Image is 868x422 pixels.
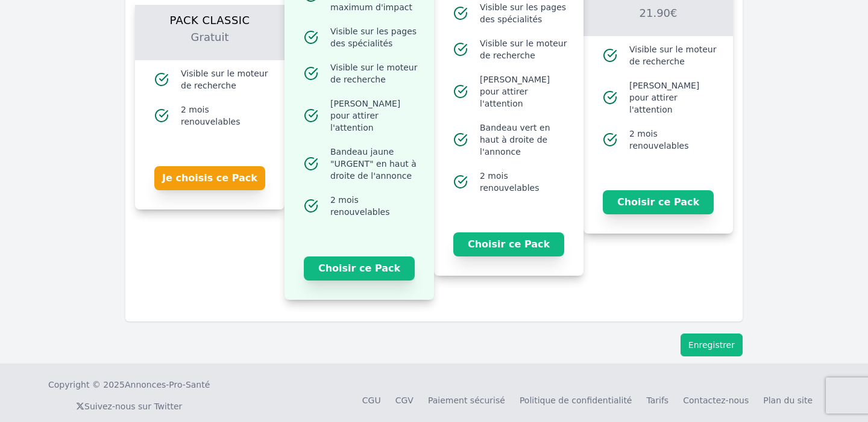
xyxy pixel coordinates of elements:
[304,256,415,281] button: Choisir ce Pack
[181,67,270,92] span: Visible sur le moteur de recherche
[330,146,420,182] span: Bandeau jaune "URGENT" en haut à droite de l'annonce
[603,190,714,214] button: Choisir ce Pack
[362,396,381,405] a: CGU
[629,128,719,152] span: 2 mois renouvelables
[125,379,210,391] a: Annonces-Pro-Santé
[480,122,569,158] span: Bandeau vert en haut à droite de l'annonce
[181,104,270,128] span: 2 mois renouvelables
[428,396,505,405] a: Paiement sécurisé
[480,37,569,61] span: Visible sur le moteur de recherche
[480,73,569,110] span: [PERSON_NAME] pour attirer l'attention
[76,402,182,411] a: Suivez-nous sur Twitter
[629,79,719,116] span: [PERSON_NAME] pour attirer l'attention
[330,25,420,49] span: Visible sur les pages des spécialités
[520,396,632,405] a: Politique de confidentialité
[763,396,813,405] a: Plan du site
[48,379,210,391] div: Copyright © 2025
[629,43,719,67] span: Visible sur le moteur de recherche
[681,334,743,356] button: Enregistrer
[395,396,414,405] a: CGV
[453,232,564,256] button: Choisir ce Pack
[330,194,420,218] span: 2 mois renouvelables
[598,5,719,36] h2: 21.90€
[330,98,420,134] span: [PERSON_NAME] pour attirer l'attention
[480,1,569,25] span: Visible sur les pages des spécialités
[480,170,569,194] span: 2 mois renouvelables
[154,166,265,190] button: Je choisis ce Pack
[646,396,668,405] a: Tarifs
[149,29,270,60] h2: Gratuit
[683,396,749,405] a: Contactez-nous
[330,61,420,85] span: Visible sur le moteur de recherche
[149,5,270,29] h1: Pack Classic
